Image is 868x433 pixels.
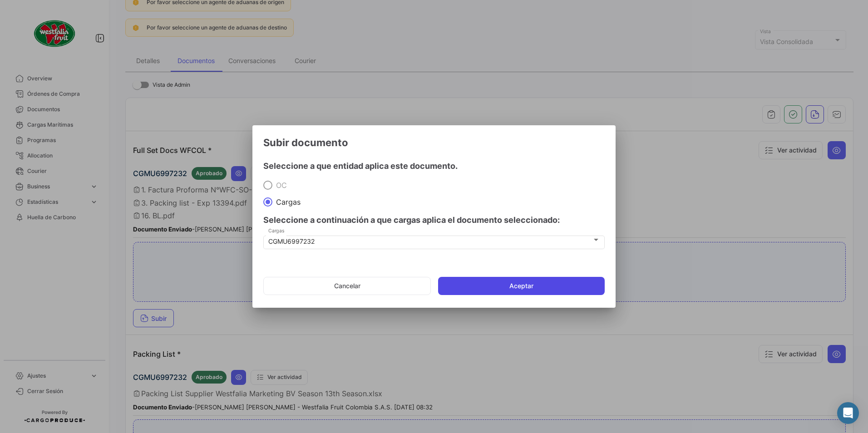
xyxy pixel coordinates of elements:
div: Abrir Intercom Messenger [837,402,859,424]
mat-select-trigger: CGMU6997232 [268,237,315,245]
span: OC [272,181,287,190]
button: Cancelar [263,277,431,295]
h4: Seleccione a que entidad aplica este documento. [263,160,605,172]
h3: Subir documento [263,136,605,149]
h4: Seleccione a continuación a que cargas aplica el documento seleccionado: [263,214,605,226]
button: Aceptar [438,277,605,295]
span: Cargas [272,197,301,207]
